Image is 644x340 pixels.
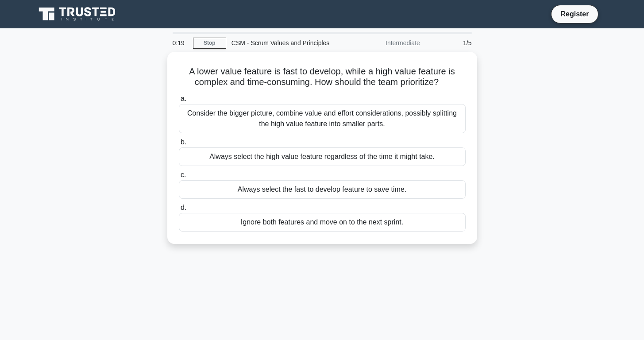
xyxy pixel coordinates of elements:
[181,138,186,146] span: b.
[181,95,186,102] span: a.
[179,147,466,166] div: Always select the high value feature regardless of the time it might take.
[181,171,186,178] span: c.
[179,104,466,133] div: Consider the bigger picture, combine value and effort considerations, possibly splitting the high...
[178,66,467,88] h5: A lower value feature is fast to develop, while a high value feature is complex and time-consumin...
[555,8,594,19] a: Register
[348,34,425,52] div: Intermediate
[181,204,186,211] span: d.
[425,34,477,52] div: 1/5
[179,180,466,199] div: Always select the fast to develop feature to save time.
[179,213,466,232] div: Ignore both features and move on to the next sprint.
[193,38,226,49] a: Stop
[167,34,193,52] div: 0:19
[226,34,348,52] div: CSM - Scrum Values and Principles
